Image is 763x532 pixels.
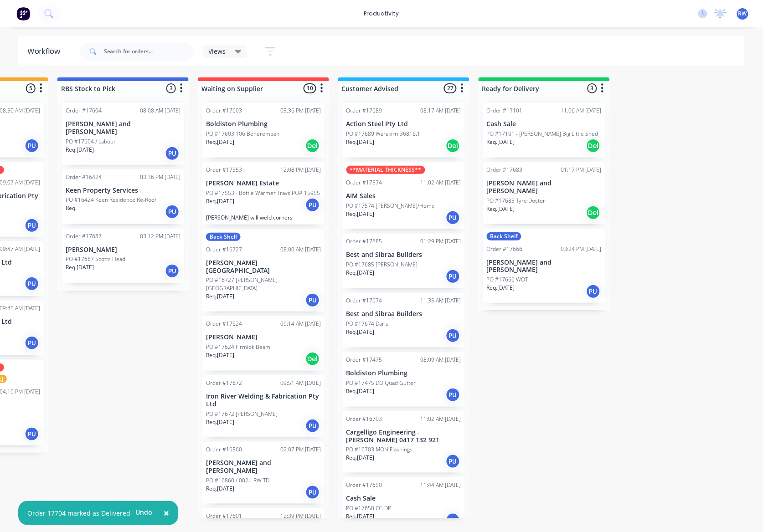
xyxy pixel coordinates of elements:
[343,352,465,407] div: Order #1747508:09 AM [DATE]Boldiston PlumbingPO #17475 DO Quad GutterReq.[DATE]PU
[343,477,465,532] div: Order #1765011:44 AM [DATE]Cash SalePO #17650 CG DPReq.[DATE]PU
[446,454,460,469] div: PU
[206,445,242,454] div: Order #16860
[346,356,382,364] div: Order #17475
[487,197,546,205] p: PO #17683 Tyre Doctor
[346,179,382,187] div: Order #17574
[487,166,523,174] div: Order #17683
[421,297,461,305] div: 11:35 AM [DATE]
[202,316,325,371] div: Order #1762409:14 AM [DATE][PERSON_NAME]PO #17624 Firmlok BeamReq.[DATE]Del
[346,130,421,138] p: PO #17689 Warakirri 36816.1
[346,504,392,512] p: PO #17650 CG DP
[346,320,390,328] p: PO #17674 Darial
[280,445,321,454] div: 02:07 PM [DATE]
[346,328,375,336] p: Req. [DATE]
[25,138,39,153] div: PU
[487,259,602,274] p: [PERSON_NAME] and [PERSON_NAME]
[130,506,157,519] button: Undo
[280,107,321,115] div: 03:36 PM [DATE]
[346,369,461,377] p: Boldiston Plumbing
[446,269,460,284] div: PU
[206,476,269,485] p: PO #16860 / 002-t RW TD
[421,179,461,187] div: 11:02 AM [DATE]
[346,429,461,444] p: Cargelligo Engineering - [PERSON_NAME] 0417 132 921
[305,293,320,307] div: PU
[206,379,242,387] div: Order #17672
[346,310,461,318] p: Best and Sibraa Builders
[165,205,180,219] div: PU
[305,198,320,212] div: PU
[206,333,321,341] p: [PERSON_NAME]
[206,259,321,275] p: [PERSON_NAME][GEOGRAPHIC_DATA]
[446,513,460,527] div: PU
[62,229,184,283] div: Order #1768703:12 PM [DATE][PERSON_NAME]PO #17687 Scotts HeadReq.[DATE]PU
[561,166,602,174] div: 01:17 PM [DATE]
[165,264,180,278] div: PU
[27,46,65,57] div: Workflow
[206,320,242,328] div: Order #17624
[27,508,130,518] div: Order 17704 marked as Delivered
[487,284,515,292] p: Req. [DATE]
[421,481,461,489] div: 11:44 AM [DATE]
[25,218,39,233] div: PU
[202,229,325,312] div: Back ShelfOrder #1672708:00 AM [DATE][PERSON_NAME][GEOGRAPHIC_DATA]PO #16727 [PERSON_NAME][GEOGRA...
[206,214,321,221] p: [PERSON_NAME] will weld corners
[586,284,601,299] div: PU
[25,276,39,291] div: PU
[305,419,320,433] div: PU
[305,485,320,500] div: PU
[206,233,241,241] div: Back Shelf
[346,445,413,454] p: PO #16703 MON Flashings
[346,192,461,200] p: AIM Sales
[346,495,461,502] p: Cash Sale
[66,196,156,204] p: PO #16424 Keen Residence Re-Roof
[346,120,461,128] p: Action Steel Pty Ltd
[487,232,521,240] div: Back Shelf
[206,485,234,493] p: Req. [DATE]
[206,107,242,115] div: Order #17603
[487,276,528,284] p: PO #17666 WOT
[62,169,184,224] div: Order #1642403:36 PM [DATE]Keen Property ServicesPO #16424 Keen Residence Re-RoofReq.PU
[202,442,325,504] div: Order #1686002:07 PM [DATE][PERSON_NAME] and [PERSON_NAME]PO #16860 / 002-t RW TDReq.[DATE]PU
[343,234,465,288] div: Order #1768501:29 PM [DATE]Best and Sibraa BuildersPO #17685 [PERSON_NAME]Req.[DATE]PU
[346,297,382,305] div: Order #17674
[140,107,180,115] div: 08:08 AM [DATE]
[421,415,461,423] div: 11:02 AM [DATE]
[104,42,194,61] input: Search for orders...
[305,138,320,153] div: Del
[346,454,375,462] p: Req. [DATE]
[346,202,435,210] p: PO #17574 [PERSON_NAME]/Home
[346,415,382,423] div: Order #16703
[346,237,382,246] div: Order #17685
[346,379,416,387] p: PO #17475 DO Quad Gutter
[206,292,234,301] p: Req. [DATE]
[206,197,234,205] p: Req. [DATE]
[483,162,605,224] div: Order #1768301:17 PM [DATE][PERSON_NAME] and [PERSON_NAME]PO #17683 Tyre DoctorReq.[DATE]Del
[346,166,425,174] div: **MATERIAL THICKNESS**
[206,393,321,408] p: Iron River Welding & Fabrication Pty Ltd
[66,120,180,136] p: [PERSON_NAME] and [PERSON_NAME]
[206,179,321,187] p: [PERSON_NAME] Estate
[446,210,460,225] div: PU
[280,246,321,254] div: 08:00 AM [DATE]
[738,10,747,18] span: RW
[66,246,180,254] p: [PERSON_NAME]
[62,103,184,165] div: Order #1760408:08 AM [DATE][PERSON_NAME] and [PERSON_NAME]PO #17604 / LabourReq.[DATE]PU
[66,107,102,115] div: Order #17604
[140,232,180,240] div: 03:12 PM [DATE]
[446,388,460,402] div: PU
[346,251,461,259] p: Best and Sibraa Builders
[487,107,523,115] div: Order #17101
[343,162,465,229] div: **MATERIAL THICKNESS**Order #1757411:02 AM [DATE]AIM SalesPO #17574 [PERSON_NAME]/HomeReq.[DATE]PU
[561,245,602,253] div: 03:24 PM [DATE]
[421,107,461,115] div: 08:17 AM [DATE]
[66,255,125,263] p: PO #17687 Scotts Head
[346,269,375,277] p: Req. [DATE]
[206,276,321,292] p: PO #16727 [PERSON_NAME][GEOGRAPHIC_DATA]
[206,351,234,359] p: Req. [DATE]
[487,179,602,195] p: [PERSON_NAME] and [PERSON_NAME]
[25,336,39,350] div: PU
[346,261,418,269] p: PO #17685 [PERSON_NAME]
[206,512,242,520] div: Order #17601
[421,237,461,246] div: 01:29 PM [DATE]
[487,138,515,146] p: Req. [DATE]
